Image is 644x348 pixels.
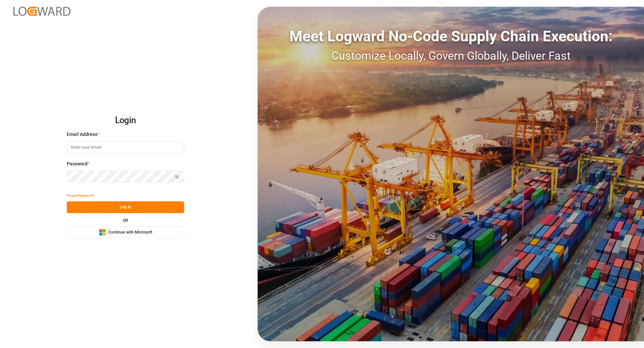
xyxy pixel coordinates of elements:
input: Enter your email [67,142,184,153]
small: OR [123,218,128,222]
button: Log In [67,201,184,213]
span: Email Address [67,131,97,138]
img: Logward_new_orange.png [13,7,70,16]
button: Forgot Password? [67,190,94,201]
span: Continue with Microsoft [108,230,152,236]
div: Meet Logward No-Code Supply Chain Execution: [258,25,644,47]
h2: Login [67,110,184,131]
div: Customize Locally, Govern Globally, Deliver Fast [258,47,644,64]
span: Password [67,160,88,167]
button: Continue with Microsoft [67,227,184,238]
